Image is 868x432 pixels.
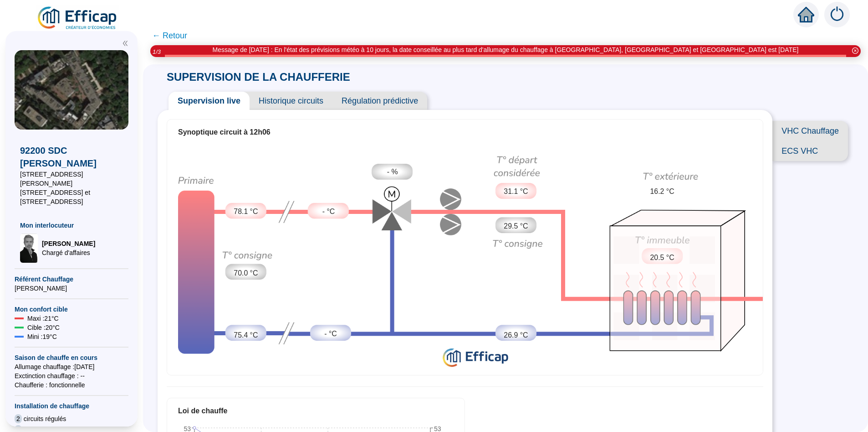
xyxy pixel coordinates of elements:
span: 16.2 °C [650,186,674,197]
img: efficap energie logo [36,5,119,31]
div: Synoptique [167,145,763,372]
span: Maxi : 21 °C [27,314,59,323]
span: VHC Chauffage [772,121,848,141]
span: Installation de chauffage [15,401,128,411]
span: close-circle [852,47,858,54]
span: Supervision live [168,92,250,110]
div: Synoptique circuit à 12h06 [178,127,752,138]
span: 29.5 °C [504,221,528,232]
span: - °C [324,328,337,339]
span: circuits régulés [24,414,66,423]
span: SUPERVISION DE LA CHAUFFERIE [158,71,359,83]
span: [STREET_ADDRESS][PERSON_NAME] [20,170,123,188]
span: 75.4 °C [234,330,258,341]
img: alerts [824,2,850,27]
span: ECS VHC [772,141,848,161]
span: [PERSON_NAME] [42,239,95,248]
span: 26.9 °C [504,330,528,341]
span: 31.1 °C [504,186,528,197]
span: Saison de chauffe en cours [15,353,128,362]
span: Régulation prédictive [332,92,427,110]
span: - °C [322,206,335,217]
span: Chargé d'affaires [42,248,95,257]
span: Chaufferie : fonctionnelle [15,380,128,390]
span: 92200 SDC [PERSON_NAME] [20,144,123,170]
span: Mon interlocuteur [20,221,123,230]
span: Mon confort cible [15,305,128,314]
span: ← Retour [152,29,187,42]
div: Loi de chauffe [178,406,454,416]
i: 1 / 3 [153,48,161,55]
span: 70.0 °C [234,268,258,279]
span: Mini : 19 °C [27,332,57,341]
img: circuit-supervision.724c8d6b72cc0638e748.png [167,145,763,372]
span: 78.1 °C [234,206,258,217]
span: Référent Chauffage [15,275,128,284]
span: [PERSON_NAME] [15,284,128,293]
span: - % [387,167,398,177]
img: Chargé d'affaires [20,234,38,263]
span: Historique circuits [250,92,332,110]
div: Message de [DATE] : En l'état des prévisions météo à 10 jours, la date conseillée au plus tard d'... [213,45,799,55]
span: Exctinction chauffage : -- [15,371,128,380]
span: home [798,6,814,23]
span: double-left [122,40,128,47]
span: [STREET_ADDRESS] et [STREET_ADDRESS] [20,188,123,206]
span: 2 [15,414,22,423]
span: Allumage chauffage : [DATE] [15,362,128,371]
span: Cible : 20 °C [27,323,60,332]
